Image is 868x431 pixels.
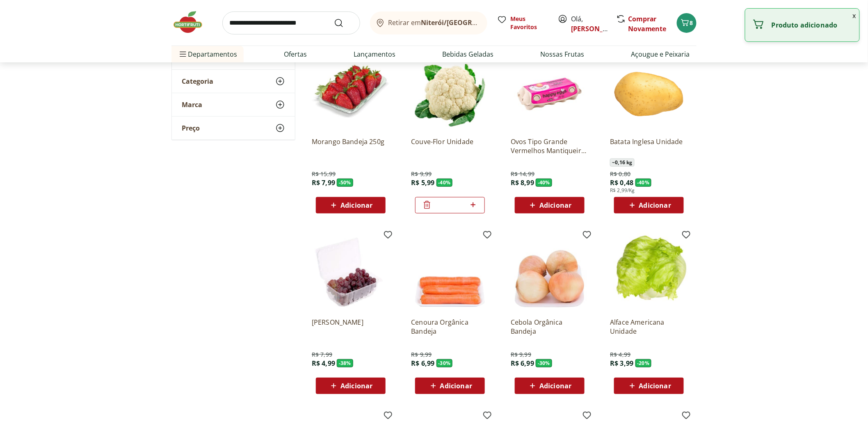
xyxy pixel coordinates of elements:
[690,19,693,27] span: 8
[411,318,489,336] a: Cenoura Orgânica Bandeja
[511,233,589,311] img: Cebola Orgânica Bandeja
[222,11,360,34] input: search
[411,178,434,187] span: R$ 5,99
[370,11,487,34] button: Retirar emNiterói/[GEOGRAPHIC_DATA]
[182,101,202,109] span: Marca
[635,359,652,367] span: - 20 %
[411,137,489,155] a: Couve-Flor Unidade
[610,233,688,311] img: Alface Americana Unidade
[610,318,688,336] a: Alface Americana Unidade
[337,359,353,367] span: - 38 %
[511,53,589,131] img: Ovos Tipo Grande Vermelhos Mantiqueira Happy Eggs 10 Unidades
[340,383,372,389] span: Adicionar
[436,359,453,367] span: - 30 %
[571,24,624,33] a: [PERSON_NAME]
[421,18,515,27] b: Niterói/[GEOGRAPHIC_DATA]
[411,359,434,368] span: R$ 6,99
[515,197,585,213] button: Adicionar
[312,359,335,368] span: R$ 4,99
[539,202,571,209] span: Adicionar
[631,49,690,59] a: Açougue e Peixaria
[614,378,684,394] button: Adicionar
[312,53,390,131] img: Morango Bandeja 250g
[539,383,571,389] span: Adicionar
[411,351,432,359] span: R$ 9,99
[610,178,633,187] span: R$ 0,48
[436,179,453,187] span: - 40 %
[511,318,589,336] a: Cebola Orgânica Bandeja
[411,170,432,178] span: R$ 9,99
[182,124,200,132] span: Preço
[178,44,237,64] span: Departamentos
[536,359,552,367] span: - 30 %
[172,117,295,140] button: Preço
[312,170,336,178] span: R$ 15,99
[411,233,489,311] img: Cenoura Orgânica Bandeja
[415,378,485,394] button: Adicionar
[172,70,295,93] button: Categoria
[316,197,386,213] button: Adicionar
[337,179,353,187] span: - 50 %
[312,351,332,359] span: R$ 7,99
[312,233,390,311] img: Uva Rosada Embalada
[182,77,213,85] span: Categoria
[443,49,494,59] a: Bebidas Geladas
[316,378,386,394] button: Adicionar
[511,359,534,368] span: R$ 6,99
[541,49,585,59] a: Nossas Frutas
[354,49,395,59] a: Lançamentos
[639,383,671,389] span: Adicionar
[511,137,589,155] a: Ovos Tipo Grande Vermelhos Mantiqueira Happy Eggs 10 Unidades
[497,15,548,31] a: Meus Favoritos
[635,179,652,187] span: - 40 %
[639,202,671,209] span: Adicionar
[312,137,390,155] a: Morango Bandeja 250g
[312,178,335,187] span: R$ 7,99
[677,13,697,33] button: Carrinho
[628,14,667,33] a: Comprar Novamente
[614,197,684,213] button: Adicionar
[284,49,307,59] a: Ofertas
[411,53,489,131] img: Couve-Flor Unidade
[610,170,630,178] span: R$ 0,80
[511,170,535,178] span: R$ 14,99
[171,10,212,34] img: Hortifruti
[440,383,472,389] span: Adicionar
[510,15,548,31] span: Meus Favoritos
[610,158,634,167] span: ~ 0,16 kg
[511,351,531,359] span: R$ 9,99
[388,19,479,26] span: Retirar em
[772,21,853,29] p: Produto adicionado
[172,93,295,116] button: Marca
[340,202,372,209] span: Adicionar
[610,187,635,194] span: R$ 2,99/Kg
[536,179,552,187] span: - 40 %
[334,18,354,28] button: Submit Search
[610,351,630,359] span: R$ 4,99
[511,178,534,187] span: R$ 8,99
[610,137,688,155] a: Batata Inglesa Unidade
[610,359,633,368] span: R$ 3,99
[312,318,390,336] a: [PERSON_NAME]
[571,14,608,34] span: Olá,
[178,44,188,64] button: Menu
[515,378,585,394] button: Adicionar
[610,53,688,131] img: Batata Inglesa Unidade
[850,9,859,23] button: Fechar notificação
